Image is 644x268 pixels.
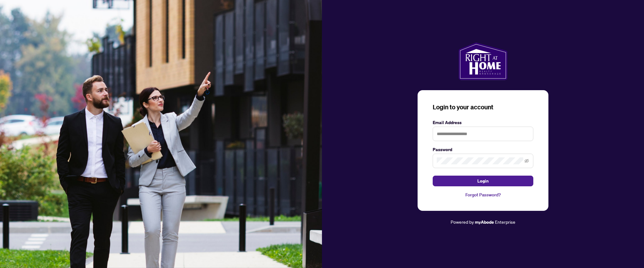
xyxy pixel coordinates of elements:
[433,191,533,198] a: Forgot Password?
[475,219,494,226] a: myAbode
[525,159,529,163] span: eye-invisible
[433,103,533,112] h3: Login to your account
[451,219,474,225] span: Powered by
[495,219,515,225] span: Enterprise
[433,119,533,126] label: Email Address
[458,42,507,80] img: ma-logo
[433,146,533,153] label: Password
[433,176,533,186] button: Login
[477,176,489,186] span: Login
